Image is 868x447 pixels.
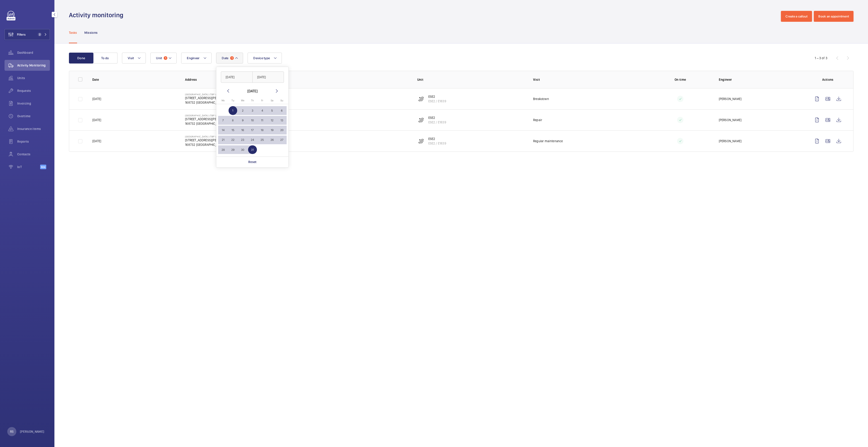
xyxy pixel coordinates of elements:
span: Filters [17,32,26,37]
p: Unit [417,77,526,82]
p: Missions [84,30,98,35]
button: July 5, 2025 [267,106,277,115]
p: 168732 [GEOGRAPHIC_DATA] [185,121,234,126]
span: Date [222,56,228,60]
p: Breakdown [533,97,549,101]
span: 16 [238,126,247,134]
span: Overtime [17,114,50,118]
button: July 6, 2025 [277,106,287,115]
button: July 18, 2025 [257,125,267,135]
button: July 29, 2025 [228,145,238,155]
span: Units [17,76,50,80]
p: Visit [533,77,642,82]
p: ESE2 / E1839 [428,99,446,103]
button: July 26, 2025 [267,135,277,145]
span: 13 [277,116,286,125]
span: Th [251,99,254,102]
p: On time [649,77,712,82]
span: 29 [229,145,237,154]
input: DD/MM/YYYY [252,71,284,83]
p: [PERSON_NAME] [719,139,741,143]
p: Repair [533,118,542,122]
span: 25 [258,136,267,144]
button: July 13, 2025 [277,115,287,125]
span: 24 [248,136,257,144]
img: escalator.svg [418,138,424,144]
button: July 22, 2025 [228,135,238,145]
p: Date [92,77,178,82]
span: 1 [229,106,237,115]
p: RS [10,429,14,434]
button: Unit1 [150,53,177,64]
button: July 30, 2025 [238,145,248,155]
span: Beta [40,165,46,169]
span: 21 [219,136,227,144]
button: July 28, 2025 [218,145,228,155]
span: 28 [219,145,227,154]
img: escalator.svg [418,117,424,123]
button: Date1 [216,53,243,64]
button: July 9, 2025 [238,115,248,125]
span: 12 [268,116,276,125]
button: July 27, 2025 [277,135,287,145]
button: July 1, 2025 [228,106,238,115]
span: Visit [128,56,134,60]
span: 5 [268,106,276,115]
button: July 11, 2025 [257,115,267,125]
button: July 19, 2025 [267,125,277,135]
span: 19 [268,126,276,134]
p: [STREET_ADDRESS][PERSON_NAME] [185,96,234,100]
p: 168732 [GEOGRAPHIC_DATA] [185,100,234,105]
span: IoT [17,165,40,169]
span: Sa [271,99,273,102]
p: [GEOGRAPHIC_DATA] (TBP LLP) [185,93,234,96]
button: July 3, 2025 [248,106,257,115]
button: Visit [122,53,146,64]
span: Invoicing [17,101,50,106]
p: [DATE] [92,97,101,101]
p: [PERSON_NAME] [719,97,741,101]
p: [STREET_ADDRESS][PERSON_NAME] [185,117,234,121]
p: Address [185,77,410,82]
p: [PERSON_NAME] [719,118,741,122]
span: 3 [248,106,257,115]
button: July 8, 2025 [228,115,238,125]
button: July 14, 2025 [218,125,228,135]
button: July 23, 2025 [238,135,248,145]
span: Tu [232,99,234,102]
span: 20 [277,126,286,134]
span: 9 [238,116,247,125]
button: Done [69,53,93,64]
p: [PERSON_NAME] [20,429,44,434]
button: To do [93,53,117,64]
button: Create a callout [781,11,812,22]
p: Actions [812,77,844,82]
p: Regular maintenance [533,139,563,143]
button: Filters2 [5,29,50,40]
button: July 31, 2025 [248,145,257,155]
span: 11 [258,116,267,125]
span: 31 [248,145,257,154]
span: Engineer [187,56,200,60]
span: Contacts [17,152,50,156]
span: We [241,99,244,102]
span: 2 [38,33,41,36]
p: Reset [248,160,257,164]
button: July 4, 2025 [257,106,267,115]
div: [DATE] [247,88,258,94]
span: 8 [229,116,237,125]
p: Tasks [69,30,77,35]
span: 26 [268,136,276,144]
button: July 10, 2025 [248,115,257,125]
span: Insurance items [17,127,50,131]
span: Requests [17,88,50,93]
button: Device type [248,53,282,64]
p: [DATE] [92,139,101,143]
span: Fr [261,99,263,102]
span: Unit [156,56,162,60]
span: 17 [248,126,257,134]
span: 7 [219,116,227,125]
p: [STREET_ADDRESS][PERSON_NAME] [185,138,234,142]
input: DD/MM/YYYY [221,71,253,83]
button: July 20, 2025 [277,125,287,135]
